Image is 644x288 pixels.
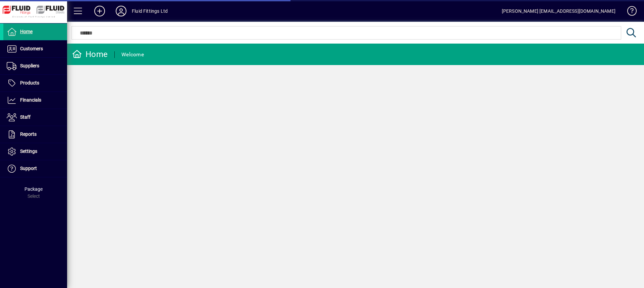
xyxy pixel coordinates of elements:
[622,1,636,23] a: Knowledge Base
[20,63,39,68] span: Suppliers
[20,149,37,154] span: Settings
[3,160,67,177] a: Support
[20,131,37,137] span: Reports
[3,92,67,109] a: Financials
[89,5,110,17] button: Add
[20,166,37,171] span: Support
[3,58,67,74] a: Suppliers
[20,114,31,120] span: Staff
[20,29,33,34] span: Home
[3,126,67,143] a: Reports
[3,143,67,160] a: Settings
[3,75,67,92] a: Products
[72,49,108,60] div: Home
[3,109,67,126] a: Staff
[20,46,43,51] span: Customers
[110,5,132,17] button: Profile
[20,80,39,85] span: Products
[3,41,67,57] a: Customers
[132,6,168,16] div: Fluid Fittings Ltd
[502,6,615,16] div: [PERSON_NAME] [EMAIL_ADDRESS][DOMAIN_NAME]
[24,186,43,192] span: Package
[20,97,41,103] span: Financials
[121,49,144,60] div: Welcome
